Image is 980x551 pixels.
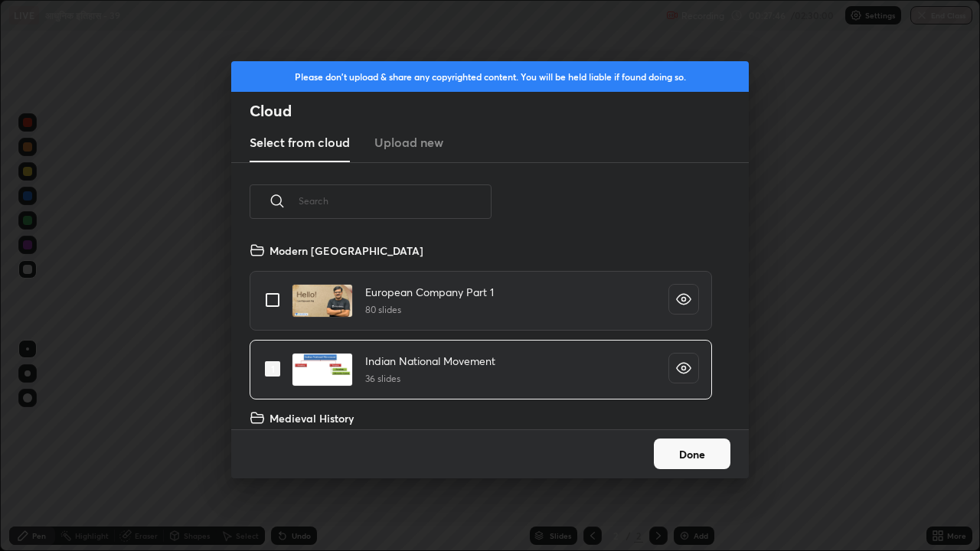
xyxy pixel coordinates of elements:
h2: Cloud [250,101,749,121]
img: 16567369417PSJV6.pdf [292,284,353,318]
button: Done [654,439,730,469]
img: 1659760832P31UH9.pdf [292,353,353,386]
h5: 36 slides [365,372,495,386]
div: grid [231,236,730,429]
h4: Medieval History [269,410,354,426]
h3: Select from cloud [250,133,350,152]
h4: European Company Part 1 [365,284,494,300]
h4: Modern [GEOGRAPHIC_DATA] [269,243,423,259]
div: Please don't upload & share any copyrighted content. You will be held liable if found doing so. [231,61,749,92]
input: Search [299,168,492,233]
h5: 80 slides [365,303,494,317]
h4: Indian National Movement [365,353,495,369]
